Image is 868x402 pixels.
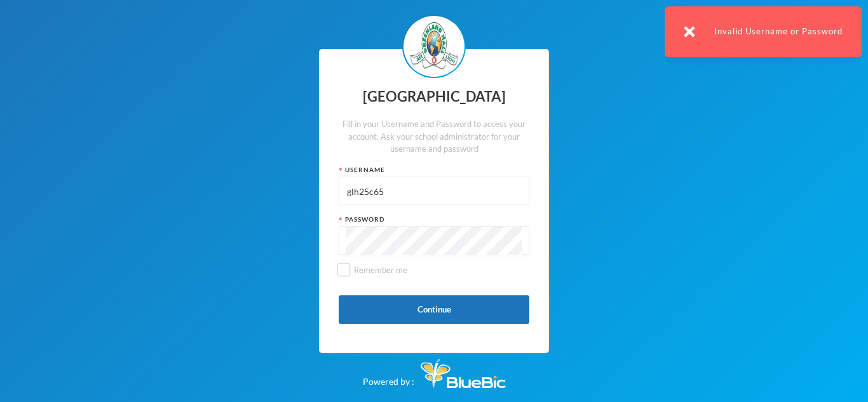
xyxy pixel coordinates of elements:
[339,215,529,224] div: Password
[665,6,862,57] div: Invalid Username or Password
[339,118,529,156] div: Fill in your Username and Password to access your account. Ask your school administrator for your...
[339,84,529,109] div: [GEOGRAPHIC_DATA]
[339,295,529,324] button: Continue
[349,265,412,275] span: Remember me
[421,359,506,388] img: Bluebic
[363,353,506,388] div: Powered by :
[339,165,529,175] div: Username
